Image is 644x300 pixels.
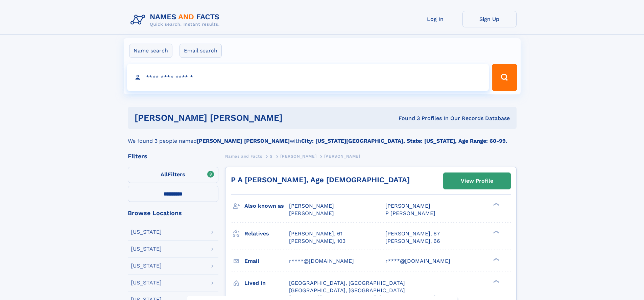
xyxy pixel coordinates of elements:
[128,167,218,183] label: Filters
[131,246,162,252] div: [US_STATE]
[385,237,440,245] a: [PERSON_NAME], 66
[289,203,334,209] span: [PERSON_NAME]
[131,280,162,285] div: [US_STATE]
[161,171,168,178] span: All
[280,152,316,160] a: [PERSON_NAME]
[128,153,218,159] div: Filters
[492,230,500,234] div: ❯
[385,203,430,209] span: [PERSON_NAME]
[280,154,316,159] span: [PERSON_NAME]
[128,129,517,145] div: We found 3 people named with .
[385,230,440,237] a: [PERSON_NAME], 67
[289,230,342,237] a: [PERSON_NAME], 61
[301,138,506,144] b: City: [US_STATE][GEOGRAPHIC_DATA], State: [US_STATE], Age Range: 60-99
[270,152,273,160] a: S
[135,114,341,122] h1: [PERSON_NAME] [PERSON_NAME]
[131,263,162,269] div: [US_STATE]
[244,200,289,212] h3: Also known as
[444,173,510,189] a: View Profile
[289,237,345,245] a: [PERSON_NAME], 103
[244,277,289,289] h3: Lived in
[324,154,360,159] span: [PERSON_NAME]
[270,154,273,159] span: S
[128,210,218,216] div: Browse Locations
[244,228,289,239] h3: Relatives
[180,44,222,58] label: Email search
[225,152,262,160] a: Names and Facts
[492,257,500,261] div: ❯
[340,115,510,122] div: Found 3 Profiles In Our Records Database
[462,11,517,27] a: Sign Up
[197,138,290,144] b: [PERSON_NAME] [PERSON_NAME]
[461,173,493,189] div: View Profile
[129,44,172,58] label: Name search
[127,64,489,91] input: search input
[128,11,225,29] img: Logo Names and Facts
[289,280,405,286] span: [GEOGRAPHIC_DATA], [GEOGRAPHIC_DATA]
[289,287,405,294] span: [GEOGRAPHIC_DATA], [GEOGRAPHIC_DATA]
[408,11,462,27] a: Log In
[492,202,500,207] div: ❯
[131,229,162,235] div: [US_STATE]
[385,210,435,216] span: P [PERSON_NAME]
[231,176,410,184] a: P A [PERSON_NAME], Age [DEMOGRAPHIC_DATA]
[289,210,334,216] span: [PERSON_NAME]
[244,255,289,267] h3: Email
[492,64,517,91] button: Search Button
[492,279,500,283] div: ❯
